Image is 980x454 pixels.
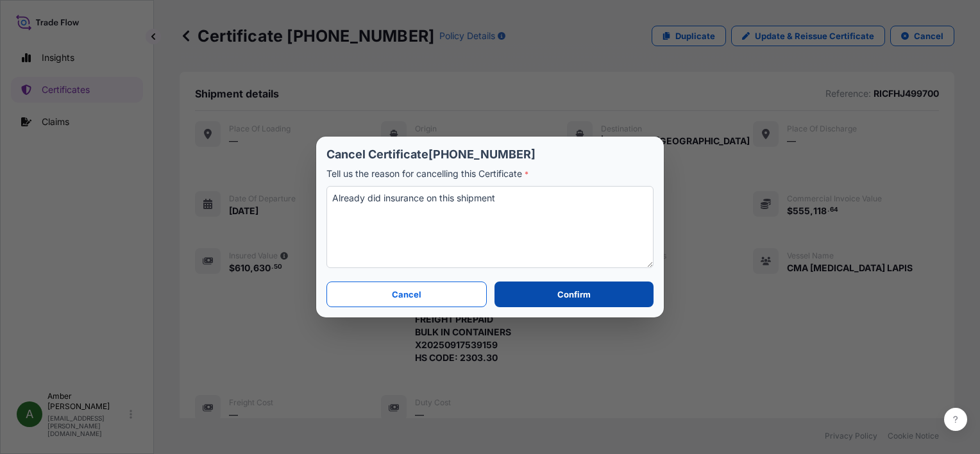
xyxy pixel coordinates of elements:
[326,186,654,268] textarea: Already did insurance on this shipment
[494,282,654,307] button: Confirm
[392,288,421,301] p: Cancel
[326,167,654,181] p: Tell us the reason for cancelling this Certificate
[326,282,487,307] button: Cancel
[326,147,654,162] p: Cancel Certificate [PHONE_NUMBER]
[557,288,591,301] p: Confirm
